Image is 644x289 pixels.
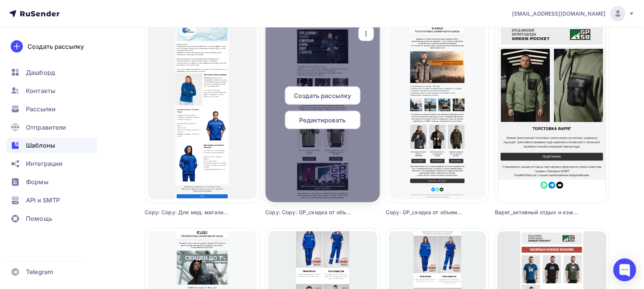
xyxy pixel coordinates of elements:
[495,209,581,217] div: Варяг_активный отдых и кэжуал_июнь
[26,68,55,77] span: Дашборд
[6,83,97,98] a: Контакты
[26,104,56,114] span: Рассылки
[6,65,97,80] a: Дашборд
[299,116,346,125] span: Редактировать
[26,86,55,95] span: Контакты
[27,42,84,51] div: Создать рассылку
[512,10,606,18] span: [EMAIL_ADDRESS][DOMAIN_NAME]
[512,6,635,21] a: [EMAIL_ADDRESS][DOMAIN_NAME]
[26,178,48,187] span: Формы
[6,175,97,190] a: Формы
[26,214,52,223] span: Помощь
[6,138,97,153] a: Шаблоны
[6,101,97,117] a: Рассылки
[26,268,53,277] span: Telegram
[26,123,66,132] span: Отправители
[26,196,60,205] span: API и SMTP
[26,141,55,150] span: Шаблоны
[266,209,351,217] div: Copy: Copy: GP_скидка от объема_Хантсмен
[386,209,463,217] div: Copy: GP_скидка от объема_Хантсмен
[6,120,97,135] a: Отправители
[145,209,231,217] div: Copy: Copy: Для мед. магазинов одежды
[294,91,351,100] span: Создать рассылку
[26,159,63,169] span: Интеграции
